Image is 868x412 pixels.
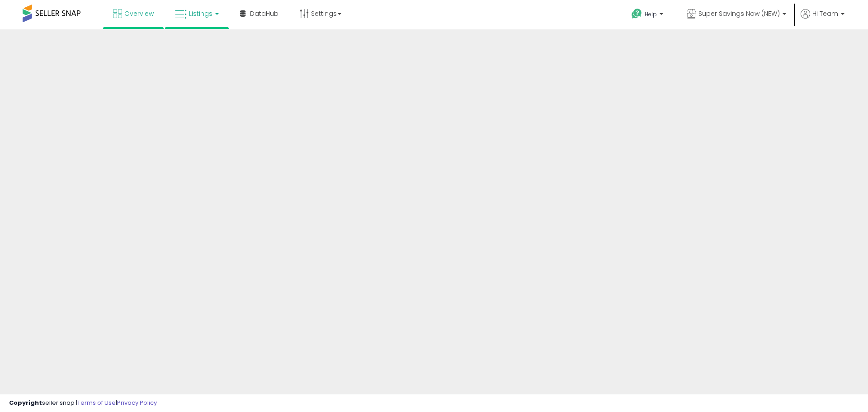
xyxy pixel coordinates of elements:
[189,9,212,18] span: Listings
[631,8,642,19] i: Get Help
[250,9,278,18] span: DataHub
[124,9,154,18] span: Overview
[77,398,116,407] a: Terms of Use
[624,1,672,29] a: Help
[698,9,780,18] span: Super Savings Now (NEW)
[9,398,42,407] strong: Copyright
[9,399,157,407] div: seller snap | |
[117,398,157,407] a: Privacy Policy
[801,9,844,29] a: Hi Team
[645,10,657,18] span: Help
[812,9,838,18] span: Hi Team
